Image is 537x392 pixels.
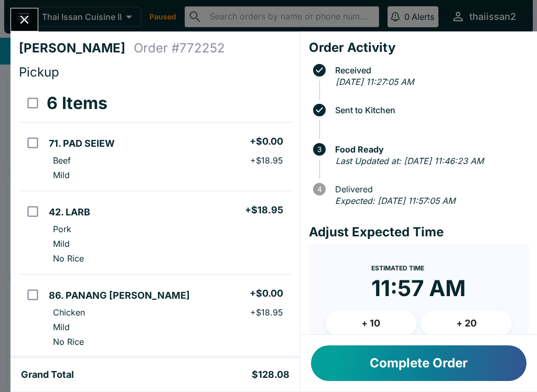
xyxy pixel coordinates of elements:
h4: Adjust Expected Time [309,224,529,240]
em: Expected: [DATE] 11:57:05 AM [335,195,455,206]
h5: $128.08 [252,368,289,381]
h5: + $0.00 [250,135,283,148]
h4: Order Activity [309,40,529,56]
em: [DATE] 11:27:05 AM [336,77,414,87]
button: + 10 [326,310,417,336]
p: Chicken [53,307,85,318]
p: Pork [53,224,71,234]
h4: [PERSON_NAME] [19,40,134,56]
text: 3 [317,145,321,154]
p: Mild [53,322,70,332]
span: Food Ready [330,145,529,154]
span: Pickup [19,64,59,80]
h5: 71. PAD SEIEW [49,137,115,150]
p: Mild [53,238,70,249]
p: Beef [53,155,71,166]
em: Last Updated at: [DATE] 11:46:23 AM [336,156,484,166]
p: No Rice [53,336,84,347]
time: 11:57 AM [371,275,466,302]
h4: Order # 772252 [134,40,225,56]
h5: + $18.95 [245,204,283,216]
button: Close [11,8,38,31]
p: Mild [53,170,70,180]
text: 4 [317,185,321,193]
h5: 42. LARB [49,206,90,219]
p: + $18.95 [250,155,283,166]
h5: + $0.00 [250,287,283,300]
span: Received [330,66,529,75]
p: + $18.95 [250,307,283,318]
h5: Grand Total [21,368,74,381]
button: + 20 [421,310,512,336]
p: No Rice [53,253,84,264]
h5: 86. PANANG [PERSON_NAME] [49,289,190,302]
span: Delivered [330,184,529,194]
button: Complete Order [311,345,527,381]
h3: 6 Items [47,93,108,114]
span: Estimated Time [371,264,424,272]
span: Sent to Kitchen [330,105,529,115]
